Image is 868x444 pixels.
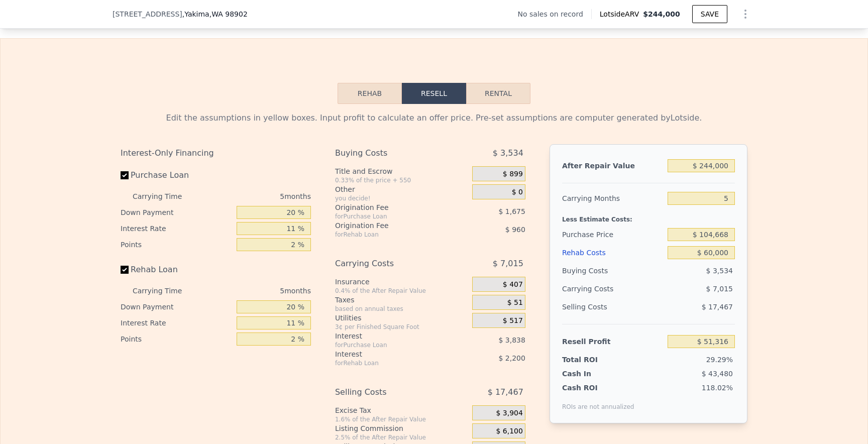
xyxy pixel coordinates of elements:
[335,331,447,341] div: Interest
[121,112,747,124] div: Edit the assumptions in yellow boxes. Input profit to calculate an offer price. Pre-set assumptio...
[692,5,727,23] button: SAVE
[505,226,525,234] span: $ 960
[562,369,625,379] div: Cash In
[335,184,468,194] div: Other
[600,9,643,19] span: Lotside ARV
[488,383,523,401] span: $ 17,467
[493,255,523,273] span: $ 7,015
[335,220,447,231] div: Origination Fee
[335,231,447,239] div: for Rehab Loan
[182,9,248,19] span: , Yakima
[335,166,468,176] div: Title and Escrow
[507,298,523,307] span: $ 51
[498,354,525,362] span: $ 2,200
[133,188,198,204] div: Carrying Time
[335,176,468,184] div: 0.33% of the price + 550
[121,220,233,237] div: Interest Rate
[133,283,198,299] div: Carrying Time
[706,356,733,364] span: 29.29%
[562,262,664,280] div: Buying Costs
[121,331,233,347] div: Points
[113,9,182,19] span: [STREET_ADDRESS]
[503,170,523,179] span: $ 899
[518,9,591,19] div: No sales on record
[562,383,634,393] div: Cash ROI
[338,83,402,104] button: Rehab
[562,332,664,351] div: Resell Profit
[493,144,523,162] span: $ 3,534
[503,316,523,325] span: $ 517
[335,433,468,441] div: 2.5% of the After Repair Value
[335,277,468,287] div: Insurance
[121,204,233,220] div: Down Payment
[562,298,664,316] div: Selling Costs
[735,4,755,24] button: Show Options
[466,83,530,104] button: Rental
[335,313,468,323] div: Utilities
[335,144,447,162] div: Buying Costs
[121,144,311,162] div: Interest-Only Financing
[121,171,129,179] input: Purchase Loan
[643,10,680,18] span: $244,000
[496,427,522,436] span: $ 6,100
[121,166,233,184] label: Purchase Loan
[121,261,233,279] label: Rehab Loan
[562,355,625,365] div: Total ROI
[335,295,468,305] div: Taxes
[209,10,248,18] span: , WA 98902
[503,280,523,289] span: $ 407
[702,384,733,392] span: 118.02%
[335,287,468,295] div: 0.4% of the After Repair Value
[498,207,525,215] span: $ 1,675
[121,266,129,274] input: Rehab Loan
[562,393,634,411] div: ROIs are not annualized
[498,336,525,344] span: $ 3,838
[335,305,468,313] div: based on annual taxes
[202,283,311,299] div: 5 months
[562,226,664,244] div: Purchase Price
[335,341,447,349] div: for Purchase Loan
[335,383,447,401] div: Selling Costs
[702,370,733,378] span: $ 43,480
[335,202,447,212] div: Origination Fee
[512,188,523,197] span: $ 0
[121,299,233,315] div: Down Payment
[335,194,468,202] div: you decide!
[335,415,468,423] div: 1.6% of the After Repair Value
[562,280,625,298] div: Carrying Costs
[562,207,735,226] div: Less Estimate Costs:
[335,359,447,367] div: for Rehab Loan
[202,188,311,204] div: 5 months
[402,83,466,104] button: Resell
[496,409,522,418] span: $ 3,904
[706,267,733,275] span: $ 3,534
[335,255,447,273] div: Carrying Costs
[702,303,733,311] span: $ 17,467
[121,315,233,331] div: Interest Rate
[335,423,468,433] div: Listing Commission
[562,244,664,262] div: Rehab Costs
[121,237,233,253] div: Points
[335,212,447,220] div: for Purchase Loan
[706,285,733,293] span: $ 7,015
[562,189,664,207] div: Carrying Months
[562,157,664,175] div: After Repair Value
[335,349,447,359] div: Interest
[335,323,468,331] div: 3¢ per Finished Square Foot
[335,405,468,415] div: Excise Tax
